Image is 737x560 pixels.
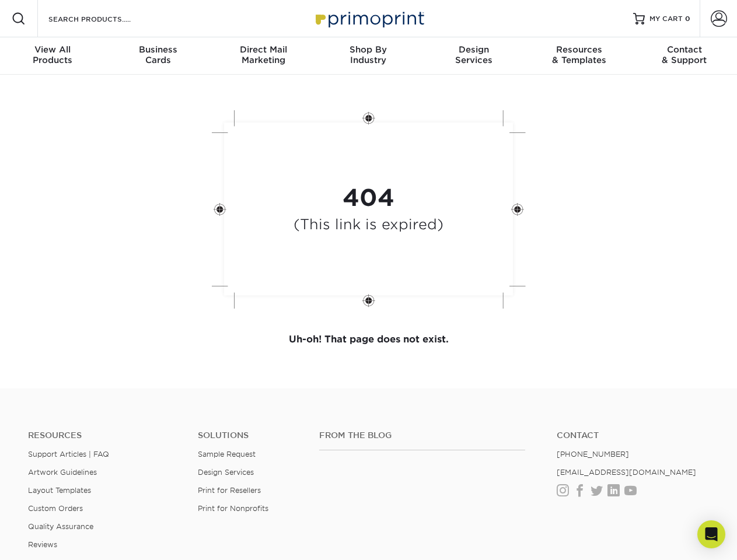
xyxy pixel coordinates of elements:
a: Design Services [198,468,254,477]
div: Open Intercom Messenger [697,520,725,548]
span: 0 [685,15,690,23]
a: Quality Assurance [28,522,93,531]
span: Business [105,44,210,55]
span: MY CART [649,14,683,24]
a: DesignServices [421,37,526,75]
div: Services [421,44,526,65]
a: Layout Templates [28,486,91,495]
strong: 404 [343,184,394,212]
a: Custom Orders [28,504,83,513]
a: [PHONE_NUMBER] [557,450,629,459]
span: Contact [632,44,737,55]
a: Sample Request [198,450,256,459]
span: Shop By [316,44,421,55]
a: Artwork Guidelines [28,468,97,477]
strong: Uh-oh! That page does not exist. [289,334,449,345]
input: SEARCH PRODUCTS..... [47,12,161,26]
a: [EMAIL_ADDRESS][DOMAIN_NAME] [557,468,696,477]
img: Primoprint [310,6,427,31]
div: Marketing [211,44,316,65]
a: Support Articles | FAQ [28,450,109,459]
a: Print for Resellers [198,486,261,495]
a: Direct MailMarketing [211,37,316,75]
a: Contact& Support [632,37,737,75]
div: & Templates [526,44,631,65]
div: Industry [316,44,421,65]
a: Shop ByIndustry [316,37,421,75]
a: BusinessCards [105,37,210,75]
h4: Solutions [198,430,302,440]
h4: From the Blog [319,430,525,440]
span: Direct Mail [211,44,316,55]
div: Cards [105,44,210,65]
a: Print for Nonprofits [198,504,268,513]
div: & Support [632,44,737,65]
span: Resources [526,44,631,55]
iframe: Google Customer Reviews [3,524,99,556]
a: Contact [557,430,709,440]
h4: (This link is expired) [294,216,443,233]
h4: Resources [28,430,180,440]
span: Design [421,44,526,55]
a: Resources& Templates [526,37,631,75]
